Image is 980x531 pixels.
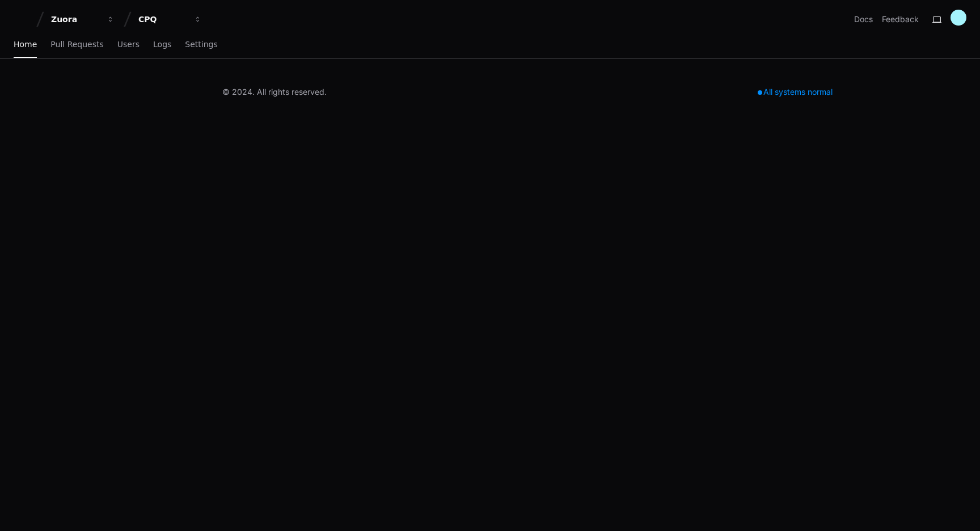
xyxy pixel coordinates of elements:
div: All systems normal [751,84,839,100]
span: Users [117,41,140,48]
span: Pull Requests [50,41,103,48]
div: CPQ [138,14,187,25]
button: Zuora [47,9,119,30]
a: Pull Requests [50,32,103,58]
span: Home [14,41,37,48]
a: Logs [153,32,171,58]
button: Feedback [882,14,919,25]
span: Logs [153,41,171,48]
a: Docs [854,14,873,25]
div: Zuora [51,14,100,25]
button: CPQ [134,9,206,30]
span: Settings [185,41,217,48]
div: © 2024. All rights reserved. [222,86,327,98]
a: Home [14,32,37,58]
a: Users [117,32,140,58]
a: Settings [185,32,217,58]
